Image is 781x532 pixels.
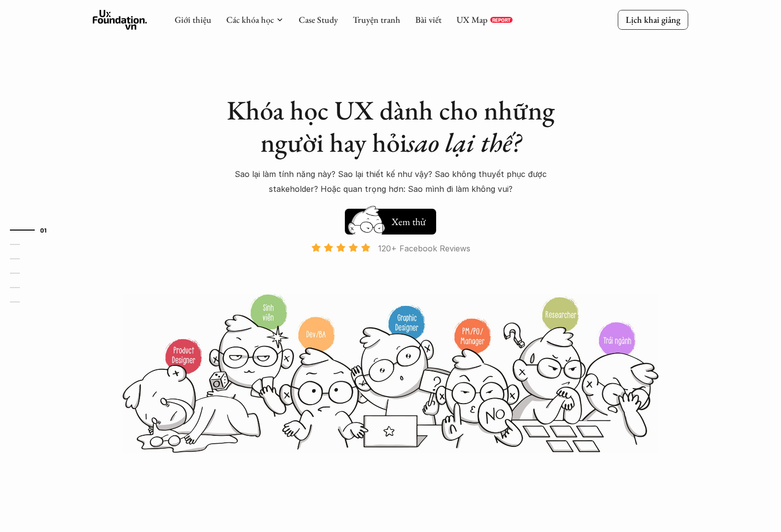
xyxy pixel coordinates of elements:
strong: 01 [40,227,47,234]
a: UX Map [456,14,488,25]
p: Lịch khai giảng [626,14,680,25]
a: Các khóa học [226,14,274,25]
a: 01 [10,224,57,236]
a: Bài viết [415,14,442,25]
a: Case Study [299,14,338,25]
a: Xem thử [345,204,436,235]
em: sao lại thế? [407,125,521,160]
p: 120+ Facebook Reviews [378,241,470,256]
a: Truyện tranh [353,14,400,25]
p: REPORT [492,17,511,23]
h5: Xem thử [391,215,426,229]
h1: Khóa học UX dành cho những người hay hỏi [217,94,564,159]
a: REPORT [490,17,513,23]
a: Lịch khai giảng [618,10,688,29]
p: Sao lại làm tính năng này? Sao lại thiết kế như vậy? Sao không thuyết phục được stakeholder? Hoặc... [222,167,559,197]
a: 120+ Facebook Reviews [302,242,479,293]
a: Giới thiệu [175,14,211,25]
